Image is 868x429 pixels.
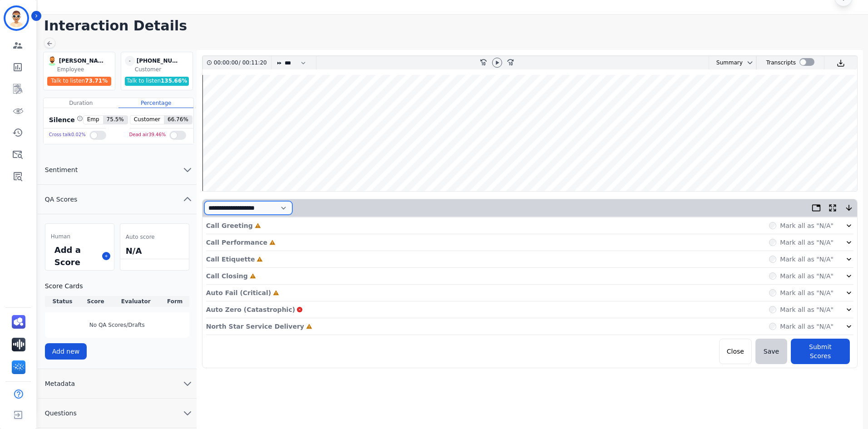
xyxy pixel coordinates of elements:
div: Add a Score [53,242,99,270]
svg: chevron up [182,194,193,205]
div: [PERSON_NAME] [59,56,104,66]
span: Sentiment [38,165,85,174]
h1: Interaction Details [44,18,868,34]
label: Mark all as "N/A" [780,221,833,230]
div: Customer [135,66,191,73]
svg: chevron down [182,378,193,389]
span: Questions [38,409,84,418]
button: Close [719,339,752,364]
span: - [125,56,135,66]
span: Metadata [38,379,82,388]
th: Score [80,296,111,307]
p: Auto Zero (Catastrophic) [206,305,295,314]
h3: Score Cards [45,281,189,291]
div: Silence [47,115,83,124]
label: Mark all as "N/A" [780,305,833,314]
span: QA Scores [38,195,85,204]
svg: chevron down [182,164,193,175]
label: Mark all as "N/A" [780,238,833,247]
div: [PHONE_NUMBER] [137,56,182,66]
svg: chevron down [746,59,754,66]
div: Talk to listen [47,77,112,86]
button: Submit Scores [791,339,850,364]
div: Cross talk 0.02 % [49,128,86,142]
span: Customer [130,116,164,124]
div: N/A [124,243,185,259]
div: Duration [44,98,118,108]
div: Percentage [118,98,193,108]
th: Evaluator [111,296,161,307]
th: Status [45,296,80,307]
button: Questions chevron down [38,399,197,428]
button: Save [755,339,787,364]
div: Dead air 39.46 % [129,128,166,142]
span: 66.76 % [164,116,192,124]
span: 73.71 % [85,78,108,84]
div: 00:11:20 [241,56,266,69]
button: QA Scores chevron up [38,185,197,214]
span: Emp [84,116,103,124]
img: Bordered avatar [5,7,27,29]
div: Transcripts [766,56,796,69]
span: Human [51,233,70,240]
div: Employee [57,66,113,73]
p: Call Closing [206,271,248,281]
th: Form [161,296,189,307]
div: 00:00:00 [214,56,239,69]
span: 135.66 % [161,78,187,84]
span: 75.5 % [103,116,128,124]
label: Mark all as "N/A" [780,322,833,331]
p: Call Etiquette [206,255,255,264]
div: / [214,56,269,69]
label: Mark all as "N/A" [780,255,833,264]
button: Metadata chevron down [38,369,197,399]
p: Auto Fail (Critical) [206,288,271,297]
button: Add new [45,343,87,360]
label: Mark all as "N/A" [780,271,833,281]
button: Sentiment chevron down [38,155,197,185]
label: Mark all as "N/A" [780,288,833,297]
div: Summary [709,56,743,69]
div: Talk to listen [125,77,189,86]
svg: chevron down [182,408,193,419]
button: chevron down [743,59,754,66]
div: No QA Scores/Drafts [45,312,189,338]
div: Auto score [124,231,185,243]
img: download audio [837,59,845,67]
p: Call Greeting [206,221,253,230]
p: Call Performance [206,238,267,247]
p: North Star Service Delivery [206,322,304,331]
